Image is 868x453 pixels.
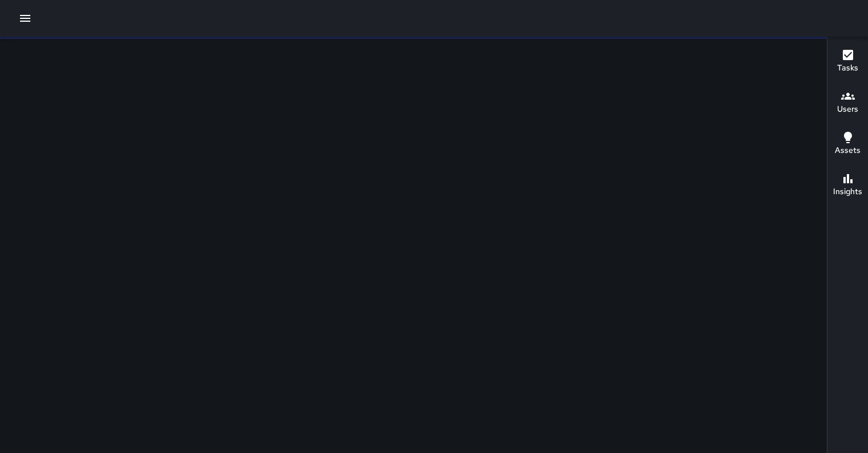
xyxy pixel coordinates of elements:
[837,62,858,74] h6: Tasks
[827,124,868,165] button: Assets
[833,186,862,198] h6: Insights
[837,103,858,116] h6: Users
[827,82,868,124] button: Users
[827,165,868,206] button: Insights
[827,41,868,82] button: Tasks
[835,144,861,157] h6: Assets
